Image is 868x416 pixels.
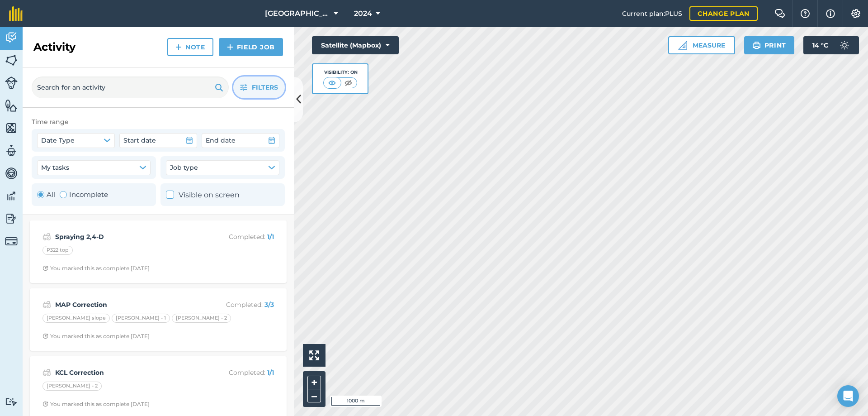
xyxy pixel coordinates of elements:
span: Current plan : PLUS [622,9,682,19]
div: Open Intercom Messenger [837,385,859,407]
button: – [307,389,321,402]
img: Ruler icon [678,41,687,50]
img: svg+xml;base64,PHN2ZyB4bWxucz0iaHR0cDovL3d3dy53My5vcmcvMjAwMC9zdmciIHdpZHRoPSI1MCIgaGVpZ2h0PSI0MC... [343,78,354,87]
button: Date Type [37,133,115,148]
button: Measure [668,36,735,54]
img: svg+xml;base64,PD94bWwgdmVyc2lvbj0iMS4wIiBlbmNvZGluZz0idXRmLTgiPz4KPCEtLSBHZW5lcmF0b3I6IEFkb2JlIE... [42,231,51,242]
img: svg+xml;base64,PD94bWwgdmVyc2lvbj0iMS4wIiBlbmNvZGluZz0idXRmLTgiPz4KPCEtLSBHZW5lcmF0b3I6IEFkb2JlIE... [5,77,18,89]
input: Search for an activity [32,77,229,98]
div: P322 top [42,246,73,255]
img: svg+xml;base64,PD94bWwgdmVyc2lvbj0iMS4wIiBlbmNvZGluZz0idXRmLTgiPz4KPCEtLSBHZW5lcmF0b3I6IEFkb2JlIE... [835,36,854,54]
img: svg+xml;base64,PHN2ZyB4bWxucz0iaHR0cDovL3d3dy53My5vcmcvMjAwMC9zdmciIHdpZHRoPSIxNyIgaGVpZ2h0PSIxNy... [826,8,835,19]
img: svg+xml;base64,PD94bWwgdmVyc2lvbj0iMS4wIiBlbmNvZGluZz0idXRmLTgiPz4KPCEtLSBHZW5lcmF0b3I6IEFkb2JlIE... [5,31,18,44]
strong: 1 / 1 [267,368,274,377]
img: svg+xml;base64,PD94bWwgdmVyc2lvbj0iMS4wIiBlbmNvZGluZz0idXRmLTgiPz4KPCEtLSBHZW5lcmF0b3I6IEFkb2JlIE... [5,189,18,203]
img: svg+xml;base64,PHN2ZyB4bWxucz0iaHR0cDovL3d3dy53My5vcmcvMjAwMC9zdmciIHdpZHRoPSIxOSIgaGVpZ2h0PSIyNC... [215,82,223,93]
img: svg+xml;base64,PD94bWwgdmVyc2lvbj0iMS4wIiBlbmNvZGluZz0idXRmLTgiPz4KPCEtLSBHZW5lcmF0b3I6IEFkb2JlIE... [42,367,51,378]
img: Clock with arrow pointing clockwise [42,401,48,407]
div: [PERSON_NAME] - 1 [112,314,170,323]
img: svg+xml;base64,PHN2ZyB4bWxucz0iaHR0cDovL3d3dy53My5vcmcvMjAwMC9zdmciIHdpZHRoPSIxOSIgaGVpZ2h0PSIyNC... [752,40,761,51]
img: svg+xml;base64,PHN2ZyB4bWxucz0iaHR0cDovL3d3dy53My5vcmcvMjAwMC9zdmciIHdpZHRoPSI1NiIgaGVpZ2h0PSI2MC... [5,121,18,135]
p: Completed : [202,232,274,242]
div: You marked this as complete [DATE] [42,401,150,408]
p: Completed : [202,368,274,378]
div: [PERSON_NAME] - 2 [172,314,231,323]
div: You marked this as complete [DATE] [42,333,150,340]
img: svg+xml;base64,PD94bWwgdmVyc2lvbj0iMS4wIiBlbmNvZGluZz0idXRmLTgiPz4KPCEtLSBHZW5lcmF0b3I6IEFkb2JlIE... [5,167,18,180]
button: Job type [166,160,279,175]
img: fieldmargin Logo [9,6,23,21]
div: [PERSON_NAME] - 2 [42,382,102,391]
img: Four arrows, one pointing top left, one top right, one bottom right and the last bottom left [309,350,319,360]
button: End date [202,133,279,148]
p: Completed : [202,300,274,310]
img: svg+xml;base64,PHN2ZyB4bWxucz0iaHR0cDovL3d3dy53My5vcmcvMjAwMC9zdmciIHdpZHRoPSI1NiIgaGVpZ2h0PSI2MC... [5,53,18,67]
span: Start date [123,135,156,145]
strong: KCL Correction [55,368,198,378]
a: Field Job [219,38,283,56]
img: svg+xml;base64,PD94bWwgdmVyc2lvbj0iMS4wIiBlbmNvZGluZz0idXRmLTgiPz4KPCEtLSBHZW5lcmF0b3I6IEFkb2JlIE... [5,212,18,225]
img: Clock with arrow pointing clockwise [42,333,48,339]
img: svg+xml;base64,PHN2ZyB4bWxucz0iaHR0cDovL3d3dy53My5vcmcvMjAwMC9zdmciIHdpZHRoPSI1NiIgaGVpZ2h0PSI2MC... [5,99,18,112]
div: [PERSON_NAME] slope [42,314,110,323]
img: svg+xml;base64,PHN2ZyB4bWxucz0iaHR0cDovL3d3dy53My5vcmcvMjAwMC9zdmciIHdpZHRoPSI1MCIgaGVpZ2h0PSI0MC... [326,78,338,87]
span: Date Type [41,135,75,145]
img: svg+xml;base64,PD94bWwgdmVyc2lvbj0iMS4wIiBlbmNvZGluZz0idXRmLTgiPz4KPCEtLSBHZW5lcmF0b3I6IEFkb2JlIE... [42,299,51,310]
label: All [37,189,55,200]
label: Incomplete [60,189,108,200]
div: Toggle Activity [37,189,108,200]
button: Print [744,36,795,54]
button: Satellite (Mapbox) [312,36,399,54]
span: [GEOGRAPHIC_DATA] [265,8,330,19]
label: Visible on screen [166,189,240,201]
strong: 3 / 3 [264,301,274,309]
button: + [307,376,321,389]
button: Start date [119,133,197,148]
span: 2024 [354,8,372,19]
div: You marked this as complete [DATE] [42,265,150,272]
strong: MAP Correction [55,300,198,310]
span: Job type [170,163,198,172]
img: svg+xml;base64,PHN2ZyB4bWxucz0iaHR0cDovL3d3dy53My5vcmcvMjAwMC9zdmciIHdpZHRoPSIxNCIgaGVpZ2h0PSIyNC... [175,42,182,53]
button: Filters [233,77,285,98]
img: Clock with arrow pointing clockwise [42,265,48,271]
a: MAP CorrectionCompleted: 3/3[PERSON_NAME] slope[PERSON_NAME] - 1[PERSON_NAME] - 2Clock with arrow... [35,294,281,345]
div: Time range [32,117,285,127]
img: A cog icon [850,9,861,18]
span: Filters [252,82,278,92]
div: Visibility: On [323,69,358,76]
img: svg+xml;base64,PD94bWwgdmVyc2lvbj0iMS4wIiBlbmNvZGluZz0idXRmLTgiPz4KPCEtLSBHZW5lcmF0b3I6IEFkb2JlIE... [5,397,18,406]
span: 14 ° C [812,36,828,54]
a: KCL CorrectionCompleted: 1/1[PERSON_NAME] - 2Clock with arrow pointing clockwiseYou marked this a... [35,362,281,413]
img: A question mark icon [800,9,811,18]
strong: Spraying 2,4-D [55,232,198,242]
span: My tasks [41,163,69,172]
img: Two speech bubbles overlapping with the left bubble in the forefront [774,9,785,18]
span: End date [206,135,236,145]
h2: Activity [33,40,75,54]
img: svg+xml;base64,PHN2ZyB4bWxucz0iaHR0cDovL3d3dy53My5vcmcvMjAwMC9zdmciIHdpZHRoPSIxNCIgaGVpZ2h0PSIyNC... [227,42,233,53]
a: Change plan [689,6,758,21]
img: svg+xml;base64,PD94bWwgdmVyc2lvbj0iMS4wIiBlbmNvZGluZz0idXRmLTgiPz4KPCEtLSBHZW5lcmF0b3I6IEFkb2JlIE... [5,144,18,158]
button: My tasks [37,160,151,175]
a: Note [167,38,213,56]
a: Spraying 2,4-DCompleted: 1/1P322 topClock with arrow pointing clockwiseYou marked this as complet... [35,226,281,277]
button: 14 °C [803,36,859,54]
img: svg+xml;base64,PD94bWwgdmVyc2lvbj0iMS4wIiBlbmNvZGluZz0idXRmLTgiPz4KPCEtLSBHZW5lcmF0b3I6IEFkb2JlIE... [5,235,18,248]
strong: 1 / 1 [267,233,274,241]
